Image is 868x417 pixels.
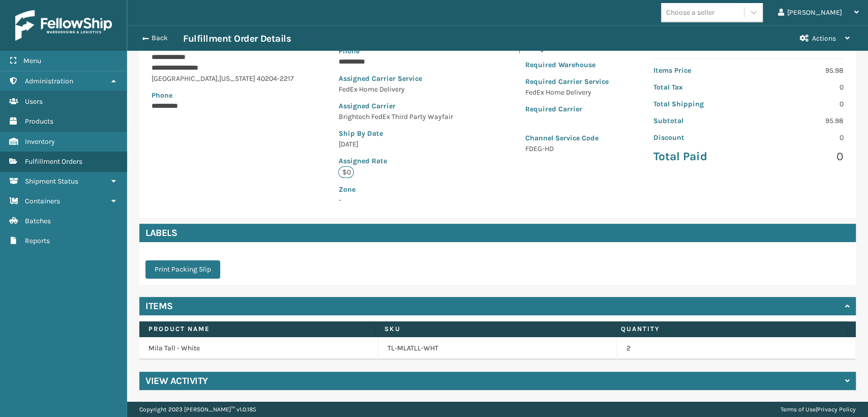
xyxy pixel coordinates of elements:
p: Phone [152,90,294,101]
p: $0 [338,166,354,178]
label: Product Name [148,324,366,334]
span: Actions [812,34,836,43]
p: 0 [755,99,844,109]
a: TL-MLATLL-WHT [387,343,438,353]
div: | [781,402,856,417]
p: 95.98 [755,115,844,126]
p: 0 [755,149,844,164]
td: 2 [617,337,856,360]
p: Subtotal [653,115,742,126]
p: Phone [338,46,481,56]
span: Users [25,97,43,106]
p: Assigned Carrier [338,101,481,111]
p: Required Carrier [525,104,609,114]
a: Privacy Policy [817,406,856,413]
span: Batches [25,217,51,225]
p: Discount [653,132,742,143]
p: Ship By Date [338,128,481,139]
p: Brightech FedEx Third Party Wayfair [338,111,481,122]
p: Assigned Carrier Service [338,73,481,84]
p: FedEx Home Delivery [338,84,481,95]
span: [GEOGRAPHIC_DATA] [152,74,218,83]
a: Terms of Use [781,406,816,413]
p: 0 [755,132,844,143]
p: Total Shipping [653,99,742,109]
p: 95.98 [755,65,844,76]
span: - [338,184,481,204]
span: Fulfillment Orders [25,157,82,166]
span: 40204-2217 [257,74,294,83]
span: [US_STATE] [219,74,255,83]
p: Items Price [653,65,742,76]
p: 0 [755,82,844,93]
div: Choose a seller [666,7,714,18]
span: Products [25,117,53,126]
button: Back [136,34,183,43]
button: Print Packing Slip [145,260,220,279]
button: Actions [791,26,859,51]
p: FedEx Home Delivery [525,87,609,98]
h4: Items [145,300,173,312]
p: FDEG-HD [525,143,609,154]
p: [DATE] [338,139,481,150]
label: Quantity [621,324,838,334]
span: , [218,74,219,83]
td: Mila Tall - White [139,337,378,360]
span: Containers [25,197,60,205]
span: Reports [25,236,50,245]
span: Menu [23,56,41,65]
span: Shipment Status [25,177,78,186]
p: Zone [338,184,481,195]
span: Administration [25,77,73,85]
p: Copyright 2023 [PERSON_NAME]™ v 1.0.185 [139,402,256,417]
p: Required Warehouse [525,59,609,70]
p: Total Paid [653,149,742,164]
p: Assigned Rate [338,156,481,166]
h4: View Activity [145,375,208,387]
h3: Fulfillment Order Details [183,33,291,45]
img: logo [15,10,112,41]
p: Channel Service Code [525,133,609,143]
p: Required Carrier Service [525,76,609,87]
p: Total Tax [653,82,742,93]
label: SKU [384,324,602,334]
h4: Labels [139,224,856,242]
span: Inventory [25,137,55,146]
